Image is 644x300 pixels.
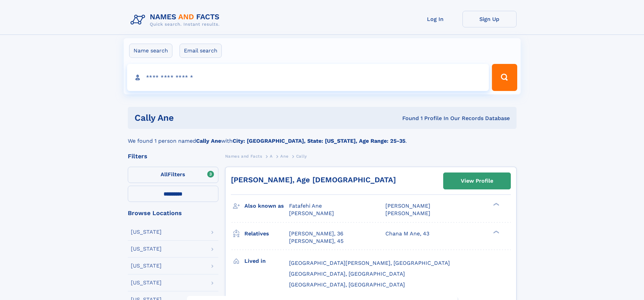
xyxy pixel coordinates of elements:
h3: Lived in [244,255,289,267]
div: Browse Locations [128,210,218,216]
label: Filters [128,167,218,183]
span: Fatafehi Ane [289,203,322,209]
a: Chana M Ane, 43 [385,230,429,237]
div: [US_STATE] [131,263,162,269]
input: search input [127,64,489,91]
b: Cally Ane [196,138,221,144]
span: [PERSON_NAME] [385,210,430,216]
div: View Profile [461,173,493,189]
div: Filters [128,153,218,159]
span: All [161,171,168,178]
a: Names and Facts [225,152,262,160]
label: Name search [129,44,172,58]
h3: Relatives [244,228,289,239]
a: [PERSON_NAME], 45 [289,237,343,245]
a: Sign Up [462,11,517,27]
label: Email search [180,44,222,58]
a: View Profile [444,173,510,189]
span: [PERSON_NAME] [385,203,430,209]
span: [PERSON_NAME] [289,210,334,216]
a: A [270,152,273,160]
span: Cally [296,154,307,159]
span: Ane [280,154,288,159]
span: A [270,154,273,159]
div: ❯ [492,202,500,207]
span: [GEOGRAPHIC_DATA], [GEOGRAPHIC_DATA] [289,271,405,277]
img: Logo Names and Facts [128,11,225,29]
h1: Cally Ane [135,114,288,122]
a: Log In [408,11,462,27]
button: Search Button [492,64,517,91]
span: [GEOGRAPHIC_DATA], [GEOGRAPHIC_DATA] [289,281,405,288]
a: [PERSON_NAME], Age [DEMOGRAPHIC_DATA] [231,176,396,184]
div: [US_STATE] [131,229,162,235]
a: Ane [280,152,288,160]
b: City: [GEOGRAPHIC_DATA], State: [US_STATE], Age Range: 25-35 [233,138,405,144]
div: ❯ [492,230,500,234]
div: We found 1 person named with . [128,129,517,145]
span: [GEOGRAPHIC_DATA][PERSON_NAME], [GEOGRAPHIC_DATA] [289,260,450,266]
h3: Also known as [244,200,289,212]
div: [US_STATE] [131,246,162,252]
a: [PERSON_NAME], 36 [289,230,343,237]
div: [US_STATE] [131,280,162,285]
div: Found 1 Profile In Our Records Database [288,115,510,122]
